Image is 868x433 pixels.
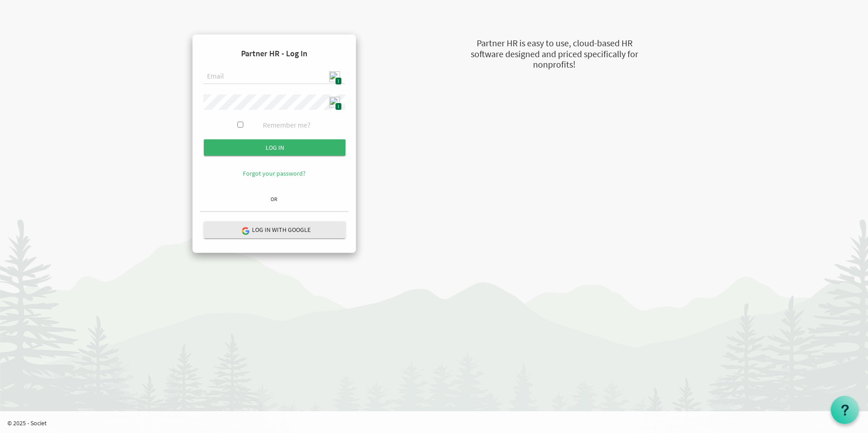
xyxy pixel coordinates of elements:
h6: OR [200,196,349,202]
span: 1 [335,103,342,110]
img: npw-badge-icon.svg [329,97,340,108]
p: © 2025 - Societ [7,418,868,428]
input: Log in [204,139,345,156]
h4: Partner HR - Log In [200,42,349,65]
div: nonprofits! [425,58,684,71]
img: npw-badge-icon.svg [329,71,340,82]
img: google-logo.png [241,226,249,235]
button: Log in with Google [204,221,345,238]
input: Email [203,69,345,84]
div: software designed and priced specifically for [425,48,684,61]
a: Forgot your password? [243,169,306,177]
label: Remember me? [263,120,311,130]
span: 1 [335,77,342,85]
div: Partner HR is easy to use, cloud-based HR [425,37,684,50]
